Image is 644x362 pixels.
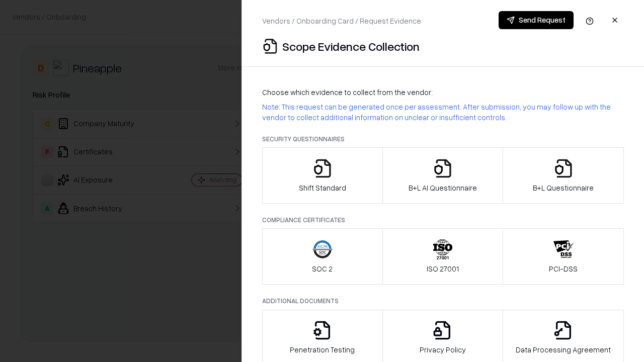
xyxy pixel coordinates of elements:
p: SOC 2 [312,263,333,274]
p: Penetration Testing [290,344,355,355]
button: Send Request [499,11,574,29]
p: Note: This request can be generated once per assessment. After submission, you may follow up with... [262,102,624,123]
p: Compliance Certificates [262,216,624,224]
button: PCI-DSS [503,228,624,285]
p: Scope Evidence Collection [282,38,420,54]
p: Shift Standard [299,183,346,193]
button: B+L AI Questionnaire [382,147,504,204]
button: ISO 27001 [382,228,504,285]
p: Security Questionnaires [262,135,624,143]
p: B+L AI Questionnaire [409,183,477,193]
p: Privacy Policy [420,344,466,355]
button: B+L Questionnaire [503,147,624,204]
p: Data Processing Agreement [516,344,611,355]
p: ISO 27001 [427,263,459,274]
p: Additional Documents [262,297,624,305]
p: Choose which evidence to collect from the vendor: [262,87,624,98]
button: SOC 2 [262,228,383,285]
p: B+L Questionnaire [533,183,594,193]
button: Shift Standard [262,147,383,204]
p: Vendors / Onboarding Card / Request Evidence [262,16,421,26]
p: PCI-DSS [549,263,578,274]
